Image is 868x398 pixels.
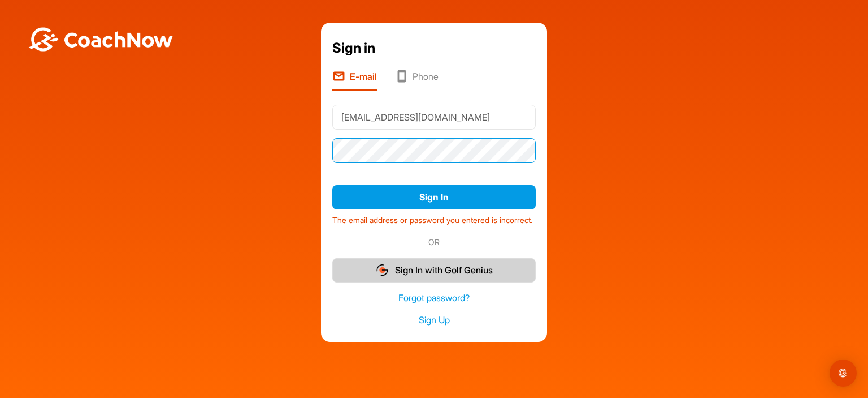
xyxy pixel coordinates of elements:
a: Forgot password? [332,292,536,305]
li: Phone [395,70,439,91]
div: Open Intercom Messenger [830,360,857,387]
button: Sign In [332,185,536,209]
li: E-mail [332,70,377,91]
button: Sign In with Golf Genius [332,258,536,283]
img: gg_logo [375,263,389,277]
a: Sign Up [332,314,536,327]
span: OR [423,236,445,248]
input: E-mail [332,105,536,130]
div: Sign in [332,38,536,58]
img: BwLJSsUCoWCh5upNqxVrqldRgqLPVwmV24tXu5FoVAoFEpwwqQ3VIfuoInZCoVCoTD4vwADAC3ZFMkVEQFDAAAAAElFTkSuQmCC [27,27,174,52]
div: The email address or password you entered is incorrect. [332,210,536,226]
